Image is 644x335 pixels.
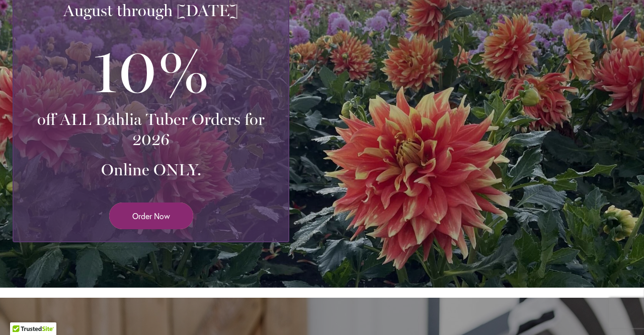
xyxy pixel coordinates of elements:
[26,31,276,109] h3: 10%
[26,1,276,21] h3: August through [DATE]
[26,109,276,150] h3: off ALL Dahlia Tuber Orders for 2026
[132,210,170,222] span: Order Now
[26,160,276,180] h3: Online ONLY.
[109,203,193,229] a: Order Now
